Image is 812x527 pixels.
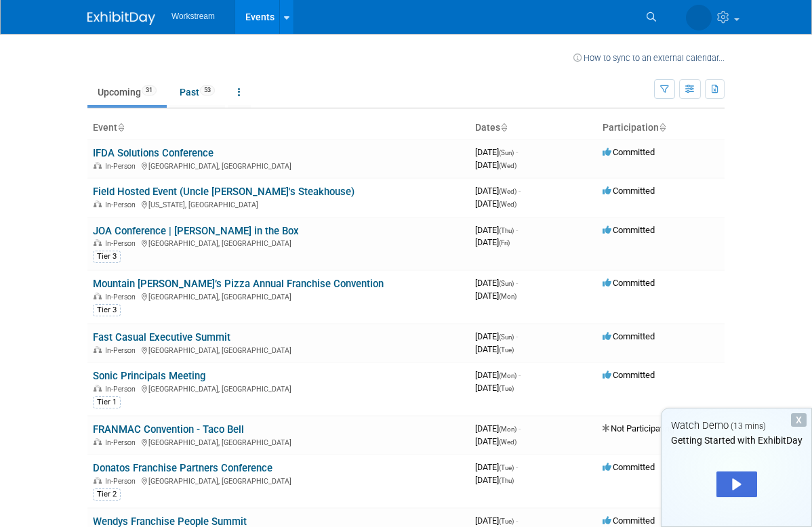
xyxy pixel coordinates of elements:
[94,162,102,169] img: In-Person Event
[475,278,518,288] span: [DATE]
[94,385,102,392] img: In-Person Event
[519,423,521,434] span: -
[93,423,244,436] a: FRANMAC Convention - Taco Bell
[603,278,655,288] span: Committed
[200,85,215,96] span: 53
[499,280,514,287] span: (Sun)
[475,515,518,526] span: [DATE]
[659,122,666,133] a: Sort by Participation Type
[93,225,299,237] a: JOA Conference | [PERSON_NAME] in the Box
[499,162,516,169] span: (Wed)
[499,293,516,300] span: (Mon)
[93,462,272,474] a: Donatos Franchise Partners Conference
[475,436,516,446] span: [DATE]
[516,462,518,472] span: -
[169,79,225,105] a: Past53
[93,475,464,486] div: [GEOGRAPHIC_DATA], [GEOGRAPHIC_DATA]
[662,419,811,433] div: Watch Demo
[93,237,464,248] div: [GEOGRAPHIC_DATA], [GEOGRAPHIC_DATA]
[105,477,140,486] span: In-Person
[475,423,521,434] span: [DATE]
[105,239,140,248] span: In-Person
[105,162,140,171] span: In-Person
[499,227,514,234] span: (Thu)
[475,198,516,209] span: [DATE]
[93,344,464,355] div: [GEOGRAPHIC_DATA], [GEOGRAPHIC_DATA]
[499,372,516,379] span: (Mon)
[94,346,102,353] img: In-Person Event
[475,475,514,485] span: [DATE]
[603,462,655,472] span: Committed
[499,385,514,392] span: (Tue)
[499,425,516,433] span: (Mon)
[516,147,518,157] span: -
[470,117,597,140] th: Dates
[142,85,157,96] span: 31
[499,188,516,195] span: (Wed)
[94,239,102,246] img: In-Person Event
[516,515,518,526] span: -
[93,304,121,316] div: Tier 3
[93,383,464,394] div: [GEOGRAPHIC_DATA], [GEOGRAPHIC_DATA]
[791,413,807,427] div: Dismiss
[519,186,521,196] span: -
[475,147,518,157] span: [DATE]
[499,201,516,208] span: (Wed)
[93,291,464,301] div: [GEOGRAPHIC_DATA], [GEOGRAPHIC_DATA]
[94,201,102,207] img: In-Person Event
[93,436,464,447] div: [GEOGRAPHIC_DATA], [GEOGRAPHIC_DATA]
[93,186,354,198] a: Field Hosted Event (Uncle [PERSON_NAME]'s Steakhouse)
[519,370,521,380] span: -
[475,186,521,196] span: [DATE]
[475,383,514,393] span: [DATE]
[93,396,121,408] div: Tier 1
[516,278,518,288] span: -
[731,421,766,431] span: (13 mins)
[94,477,102,484] img: In-Person Event
[597,117,725,140] th: Participation
[105,201,140,209] span: In-Person
[475,291,516,301] span: [DATE]
[573,53,725,63] a: How to sync to an external calendar...
[475,237,510,247] span: [DATE]
[499,149,514,156] span: (Sun)
[516,331,518,341] span: -
[516,225,518,235] span: -
[105,385,140,394] span: In-Person
[94,293,102,299] img: In-Person Event
[603,147,655,157] span: Committed
[93,488,121,501] div: Tier 2
[499,333,514,341] span: (Sun)
[117,122,124,133] a: Sort by Event Name
[171,12,215,21] span: Workstream
[93,198,464,209] div: [US_STATE], [GEOGRAPHIC_DATA]
[603,225,655,235] span: Committed
[93,251,121,263] div: Tier 3
[93,370,205,382] a: Sonic Principals Meeting
[475,225,518,235] span: [DATE]
[500,122,507,133] a: Sort by Start Date
[475,344,514,354] span: [DATE]
[105,438,140,447] span: In-Person
[475,331,518,341] span: [DATE]
[603,423,674,434] span: Not Participating
[475,370,521,380] span: [DATE]
[499,464,514,471] span: (Tue)
[93,147,214,159] a: IFDA Solutions Conference
[716,471,757,497] div: Play
[603,370,655,380] span: Committed
[475,160,516,170] span: [DATE]
[93,331,230,343] a: Fast Casual Executive Summit
[603,186,655,196] span: Committed
[93,278,384,290] a: Mountain [PERSON_NAME]’s Pizza Annual Franchise Convention
[87,117,470,140] th: Event
[499,477,514,484] span: (Thu)
[105,293,140,301] span: In-Person
[475,462,518,472] span: [DATE]
[499,346,514,354] span: (Tue)
[499,438,516,446] span: (Wed)
[499,239,510,247] span: (Fri)
[87,12,155,25] img: ExhibitDay
[105,346,140,355] span: In-Person
[93,160,464,171] div: [GEOGRAPHIC_DATA], [GEOGRAPHIC_DATA]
